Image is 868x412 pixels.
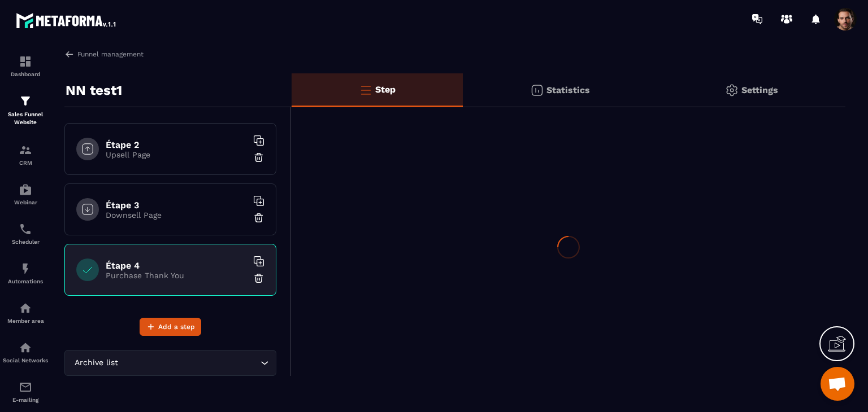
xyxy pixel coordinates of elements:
[530,84,544,97] img: stats.20deebd0.svg
[3,332,48,372] a: social-networksocial-networkSocial Networks
[106,260,247,271] h6: Étape 4
[821,367,854,401] div: Mở cuộc trò chuyện
[3,71,48,77] p: Dashboard
[19,183,32,196] img: automations
[359,83,372,97] img: bars-o.4a397970.svg
[72,357,120,369] span: Archive list
[3,111,48,126] p: Sales Funnel Website
[3,239,48,245] p: Scheduler
[120,357,258,369] input: Search for option
[19,94,32,108] img: formation
[375,84,396,95] p: Step
[19,55,32,68] img: formation
[253,152,264,163] img: trash
[3,199,48,205] p: Webinar
[19,341,32,354] img: social-network
[725,84,739,97] img: setting-gr.5f69749f.svg
[3,253,48,293] a: automationsautomationsAutomations
[3,174,48,214] a: automationsautomationsWebinar
[106,211,247,220] p: Downsell Page
[64,49,75,59] img: arrow
[66,79,122,102] p: NN test1
[64,350,276,376] div: Search for option
[3,86,48,135] a: formationformationSales Funnel Website
[106,150,247,159] p: Upsell Page
[64,49,144,59] a: Funnel management
[3,318,48,324] p: Member area
[19,380,32,394] img: email
[19,222,32,236] img: scheduler
[140,318,201,336] button: Add a step
[19,143,32,157] img: formation
[3,372,48,411] a: emailemailE-mailing
[253,273,264,284] img: trash
[3,293,48,332] a: automationsautomationsMember area
[3,46,48,86] a: formationformationDashboard
[3,135,48,174] a: formationformationCRM
[253,212,264,223] img: trash
[3,397,48,403] p: E-mailing
[741,85,778,95] p: Settings
[3,278,48,284] p: Automations
[19,262,32,275] img: automations
[16,10,118,30] img: logo
[3,357,48,363] p: Social Networks
[546,85,590,95] p: Statistics
[19,301,32,315] img: automations
[106,200,247,211] h6: Étape 3
[106,271,247,280] p: Purchase Thank You
[3,214,48,253] a: schedulerschedulerScheduler
[158,321,195,332] span: Add a step
[106,139,247,150] h6: Étape 2
[3,160,48,166] p: CRM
